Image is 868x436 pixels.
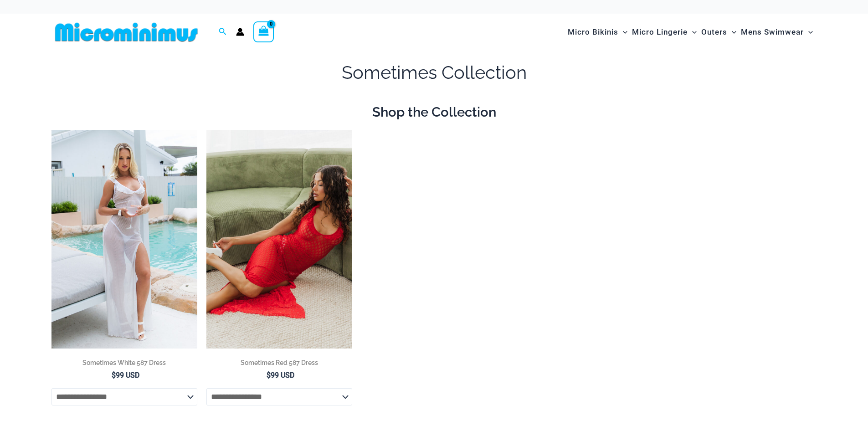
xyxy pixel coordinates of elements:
[688,21,697,44] span: Menu Toggle
[267,371,271,380] span: $
[741,21,804,44] span: Mens Swimwear
[253,21,274,42] a: View Shopping Cart, empty
[206,130,352,349] a: Sometimes Red 587 Dress 10Sometimes Red 587 Dress 09Sometimes Red 587 Dress 09
[236,28,244,36] a: Account icon link
[51,130,197,349] img: Sometimes White 587 Dress 08
[630,18,699,46] a: Micro LingerieMenu ToggleMenu Toggle
[51,130,197,349] a: Sometimes White 587 Dress 08Sometimes White 587 Dress 09Sometimes White 587 Dress 09
[618,21,627,44] span: Menu Toggle
[51,60,817,85] h1: Sometimes Collection
[51,103,817,121] h2: Shop the Collection
[206,358,352,367] h2: Sometimes Red 587 Dress
[804,21,813,44] span: Menu Toggle
[568,21,618,44] span: Micro Bikinis
[51,358,197,367] h2: Sometimes White 587 Dress
[51,22,201,42] img: MM SHOP LOGO FLAT
[267,371,294,380] bdi: 99 USD
[112,371,116,380] span: $
[565,18,630,46] a: Micro BikinisMenu ToggleMenu Toggle
[739,18,815,46] a: Mens SwimwearMenu ToggleMenu Toggle
[564,17,817,47] nav: Site Navigation
[219,26,227,38] a: Search icon link
[727,21,736,44] span: Menu Toggle
[699,18,739,46] a: OutersMenu ToggleMenu Toggle
[206,130,352,349] img: Sometimes Red 587 Dress 10
[206,358,352,370] a: Sometimes Red 587 Dress
[51,358,197,370] a: Sometimes White 587 Dress
[112,371,139,380] bdi: 99 USD
[701,21,727,44] span: Outers
[632,21,688,44] span: Micro Lingerie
